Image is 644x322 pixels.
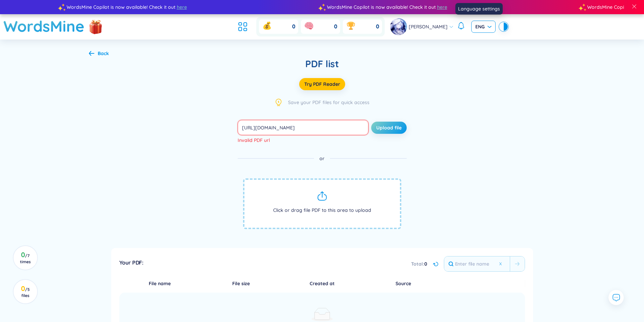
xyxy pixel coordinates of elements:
[322,3,582,11] div: WordsMine Copilot is now available! Check it out
[89,16,102,36] img: flashSalesIcon.a7f4f837.png
[21,287,30,298] span: / 5 files
[288,99,369,106] span: Save your PDF files for quick access
[176,3,187,11] span: here
[282,280,363,287] th: Created at
[18,252,33,264] h3: 0
[238,137,407,144] div: Invalid PDF url
[62,3,322,11] div: WordsMine Copilot is now available! Check it out
[3,14,85,38] a: WordsMine
[89,78,555,90] a: Try PDF Reader
[119,280,200,287] th: File name
[20,253,31,264] span: / 7 times
[455,3,503,15] div: Language settings
[119,259,144,266] h6: Your PDF:
[238,120,368,135] input: Enter PDF link (Eg: https://pdf.wordsmine.com/Harry-and-the-Storm.pdf)
[18,286,33,298] h3: 0
[390,18,407,35] img: avatar
[444,256,510,271] input: Enter file name
[475,23,492,30] span: ENG
[411,260,424,268] span: Total :
[243,178,401,229] span: Click or drag file PDF to this area to upload
[363,280,444,287] th: Source
[371,122,407,134] button: Upload file
[437,3,447,11] span: here
[376,23,379,30] span: 0
[376,124,402,131] span: Upload file
[292,23,295,30] span: 0
[89,51,109,57] a: Back
[89,58,555,70] div: PDF list
[304,81,340,88] span: Try PDF Reader
[409,23,448,30] span: [PERSON_NAME]
[424,260,427,268] span: 0
[98,50,109,57] div: Back
[314,152,330,165] span: or
[390,18,409,35] a: avatar
[299,78,345,90] button: Try PDF Reader
[200,280,282,287] th: File size
[334,23,337,30] span: 0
